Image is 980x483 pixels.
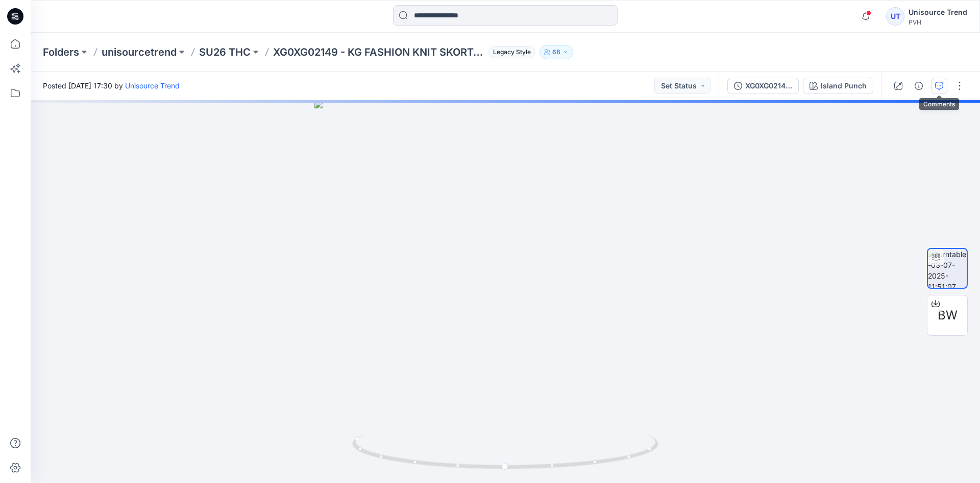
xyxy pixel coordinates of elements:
[909,6,967,18] div: Unisource Trend
[199,45,251,59] a: SU26 THC
[540,45,573,59] button: 68
[488,46,535,58] span: Legacy Style
[938,306,958,325] span: BW
[886,7,904,26] div: UT
[102,45,177,59] a: unisourcetrend
[928,249,967,288] img: turntable-03-07-2025-11:51:07
[273,45,484,59] p: XG0XG02149 - KG FASHION KNIT SKORT_proto
[43,45,79,59] a: Folders
[911,78,927,94] button: Details
[43,80,180,91] span: Posted [DATE] 17:30 by
[484,45,535,59] button: Legacy Style
[821,80,867,91] div: Island Punch
[909,18,967,26] div: PVH
[727,78,799,94] button: XG0XG02149 - KG FASHION KNIT SKORT_proto
[125,81,180,90] a: Unisource Trend
[552,47,560,58] p: 68
[803,78,873,94] button: Island Punch
[745,80,792,91] div: XG0XG02149 - KG FASHION KNIT SKORT_proto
